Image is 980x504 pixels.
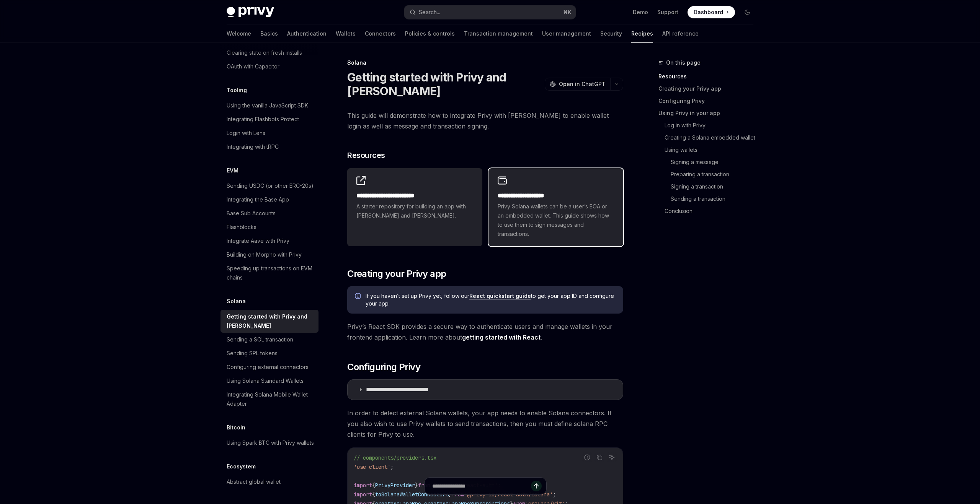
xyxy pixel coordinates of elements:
a: Using the vanilla JavaScript SDK [220,99,318,112]
a: Log in with Privy [665,119,759,132]
span: This guide will demonstrate how to integrate Privy with [PERSON_NAME] to enable wallet login as w... [347,110,623,132]
button: Report incorrect code [582,452,592,462]
div: Using Spark BTC with Privy wallets [227,438,314,447]
a: Configuring external connectors [220,360,318,374]
a: Abstract global wallet [220,475,318,489]
span: 'use client' [354,463,390,470]
h1: Getting started with Privy and [PERSON_NAME] [347,70,542,98]
a: Recipes [631,24,653,43]
a: Speeding up transactions on EVM chains [220,262,318,285]
div: Configuring external connectors [227,363,309,372]
span: ⌘ K [563,9,571,15]
div: Using the vanilla JavaScript SDK [227,101,308,110]
a: Integrating with tRPC [220,140,318,154]
div: Sending USDC (or other ERC-20s) [227,181,314,190]
h5: Solana [227,297,246,306]
a: Resources [658,70,759,83]
div: Integrating Solana Mobile Wallet Adapter [227,390,314,408]
a: Integrating the Base App [220,193,318,206]
a: Building on Morpho with Privy [220,248,318,262]
a: Support [657,8,678,16]
a: Sending a SOL transaction [220,333,318,346]
a: Sending USDC (or other ERC-20s) [220,179,318,193]
span: In order to detect external Solana wallets, your app needs to enable Solana connectors. If you al... [347,408,623,440]
a: Using wallets [665,144,759,156]
span: A starter repository for building an app with [PERSON_NAME] and [PERSON_NAME]. [356,202,473,220]
a: Login with Lens [220,126,318,140]
button: Search...⌘K [404,5,576,19]
a: Security [600,24,622,43]
a: Using Privy in your app [658,107,759,119]
a: Using Solana Standard Wallets [220,374,318,388]
a: Conclusion [665,205,759,217]
a: Basics [260,24,278,43]
h5: EVM [227,166,238,175]
div: Base Sub Accounts [227,209,276,218]
a: Configuring Privy [658,95,759,107]
a: Demo [633,8,648,16]
svg: Info [355,293,363,301]
div: Solana [347,59,623,67]
div: Integrating with tRPC [227,142,279,151]
a: **** **** **** *****Privy Solana wallets can be a user’s EOA or an embedded wallet. This guide sh... [488,168,623,246]
div: Building on Morpho with Privy [227,250,302,259]
div: OAuth with Capacitor [227,62,279,71]
a: Integrating Flashbots Protect [220,112,318,126]
div: Getting started with Privy and [PERSON_NAME] [227,312,314,330]
span: Resources [347,150,385,161]
a: Preparing a transaction [671,168,759,180]
span: If you haven’t set up Privy yet, follow our to get your app ID and configure your app. [366,292,616,307]
span: // components/providers.tsx [354,454,436,461]
span: Creating your Privy app [347,268,446,280]
button: Send message [531,481,542,491]
a: API reference [662,24,699,43]
h5: Bitcoin [227,423,245,432]
div: Using Solana Standard Wallets [227,376,304,385]
div: Speeding up transactions on EVM chains [227,264,314,282]
a: OAuth with Capacitor [220,60,318,73]
span: Privy’s React SDK provides a secure way to authenticate users and manage wallets in your frontend... [347,321,623,343]
a: Welcome [227,24,251,43]
a: Sending a transaction [671,193,759,205]
div: Integrating the Base App [227,195,289,204]
a: Creating your Privy app [658,83,759,95]
span: Dashboard [694,8,723,16]
span: On this page [666,58,701,67]
a: Creating a Solana embedded wallet [665,132,759,144]
div: Sending SPL tokens [227,349,278,358]
h5: Ecosystem [227,462,256,471]
a: Base Sub Accounts [220,206,318,220]
div: Sending a SOL transaction [227,335,293,344]
div: Flashblocks [227,223,256,232]
div: Search... [419,8,440,17]
a: Transaction management [464,24,533,43]
a: Authentication [287,24,327,43]
span: Privy Solana wallets can be a user’s EOA or an embedded wallet. This guide shows how to use them ... [498,202,614,239]
div: Abstract global wallet [227,477,281,486]
span: ; [390,463,394,470]
button: Copy the contents from the code block [595,452,604,462]
a: Integrate Aave with Privy [220,234,318,248]
a: getting started with React [462,333,541,341]
a: Dashboard [688,6,735,18]
a: Connectors [365,24,396,43]
button: Toggle dark mode [741,6,753,18]
a: User management [542,24,591,43]
img: dark logo [227,7,274,18]
a: Sending SPL tokens [220,346,318,360]
a: Signing a transaction [671,180,759,193]
button: Ask AI [607,452,617,462]
div: Integrate Aave with Privy [227,236,289,245]
div: Integrating Flashbots Protect [227,115,299,124]
a: Wallets [336,24,356,43]
a: React quickstart guide [469,293,531,299]
a: Signing a message [671,156,759,168]
a: Integrating Solana Mobile Wallet Adapter [220,388,318,411]
a: Policies & controls [405,24,455,43]
button: Open in ChatGPT [545,78,610,91]
span: Open in ChatGPT [559,80,606,88]
div: Login with Lens [227,128,265,138]
a: Getting started with Privy and [PERSON_NAME] [220,310,318,333]
span: Configuring Privy [347,361,420,373]
h5: Tooling [227,86,247,95]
